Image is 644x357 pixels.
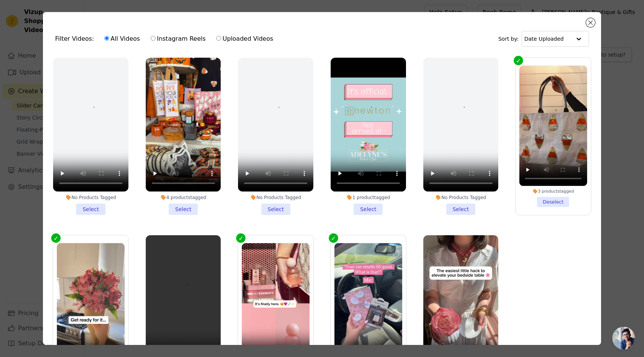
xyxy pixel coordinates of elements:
[612,327,635,349] a: Open chat
[104,34,140,44] label: All Videos
[498,31,589,47] div: Sort by:
[216,34,273,44] label: Uploaded Videos
[55,30,277,47] div: Filter Videos:
[586,18,595,27] button: Close modal
[331,195,406,201] div: 1 product tagged
[423,195,499,201] div: No Products Tagged
[53,195,128,201] div: No Products Tagged
[150,34,206,44] label: Instagram Reels
[238,195,313,201] div: No Products Tagged
[146,195,221,201] div: 4 products tagged
[519,188,587,194] div: 3 products tagged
